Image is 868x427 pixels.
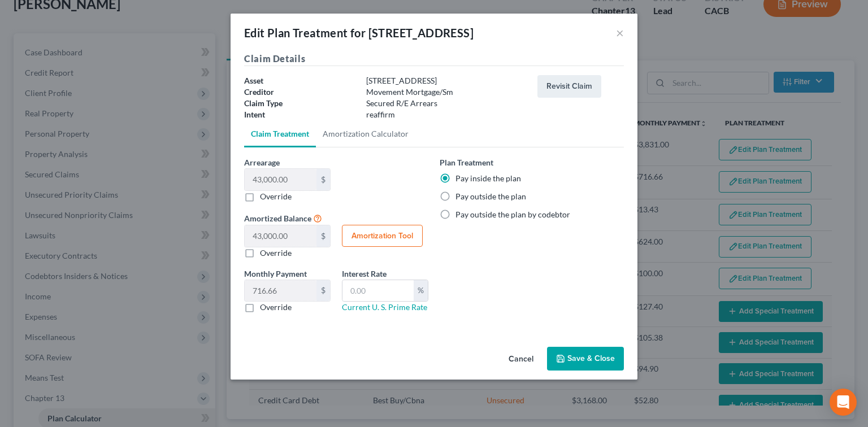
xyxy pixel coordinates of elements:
[361,86,532,98] div: Movement Mortgage/Sm
[316,169,330,190] div: $
[342,302,427,312] a: Current U. S. Prime Rate
[238,86,361,98] div: Creditor
[244,213,311,223] span: Amortized Balance
[500,348,542,371] button: Cancel
[244,268,307,280] label: Monthly Payment
[455,191,526,202] label: Pay outside the plan
[238,98,361,109] div: Claim Type
[245,225,316,247] input: 0.00
[244,25,474,41] div: Edit Plan Treatment for [STREET_ADDRESS]
[537,75,601,98] button: Revisit Claim
[455,173,521,184] label: Pay inside the plan
[830,389,857,416] div: Open Intercom Messenger
[440,156,493,168] label: Plan Treatment
[245,169,316,190] input: 0.00
[616,26,624,40] button: ×
[244,52,624,66] h5: Claim Details
[342,280,414,302] input: 0.00
[361,98,532,109] div: Secured R/E Arrears
[260,191,292,202] label: Override
[361,109,532,120] div: reaffirm
[316,120,415,147] a: Amortization Calculator
[316,280,330,302] div: $
[414,280,428,302] div: %
[361,75,532,86] div: [STREET_ADDRESS]
[547,347,624,371] button: Save & Close
[260,247,292,259] label: Override
[455,209,570,220] label: Pay outside the plan by codebtor
[238,109,361,120] div: Intent
[342,268,387,280] label: Interest Rate
[342,225,423,247] button: Amortization Tool
[244,120,316,147] a: Claim Treatment
[316,225,330,247] div: $
[245,280,316,302] input: 0.00
[244,156,280,168] label: Arrearage
[238,75,361,86] div: Asset
[260,302,292,313] label: Override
